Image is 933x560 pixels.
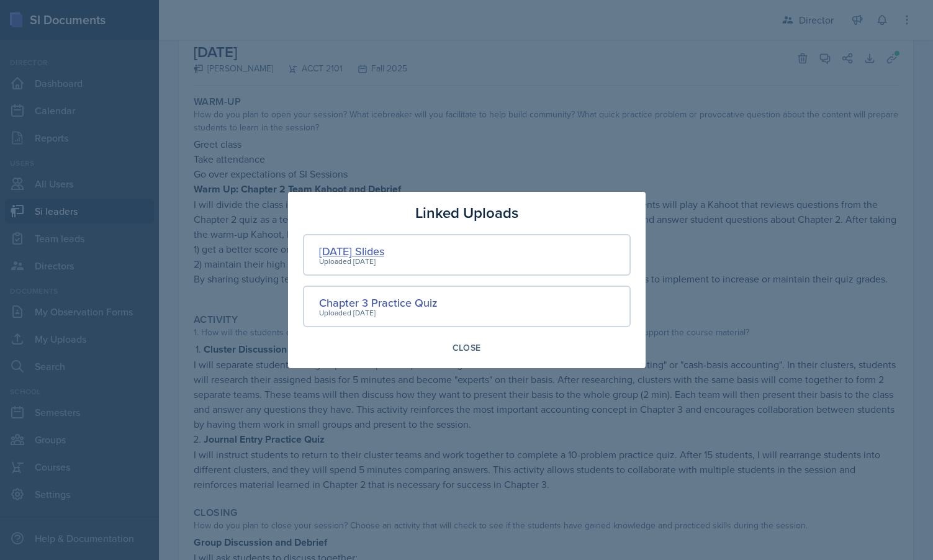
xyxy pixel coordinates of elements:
[444,337,489,358] button: Close
[319,256,384,267] div: Uploaded [DATE]
[319,243,384,260] div: [DATE] Slides
[453,343,481,353] div: Close
[319,294,438,311] div: Chapter 3 Practice Quiz
[415,202,518,224] h3: Linked Uploads
[319,307,438,318] div: Uploaded [DATE]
